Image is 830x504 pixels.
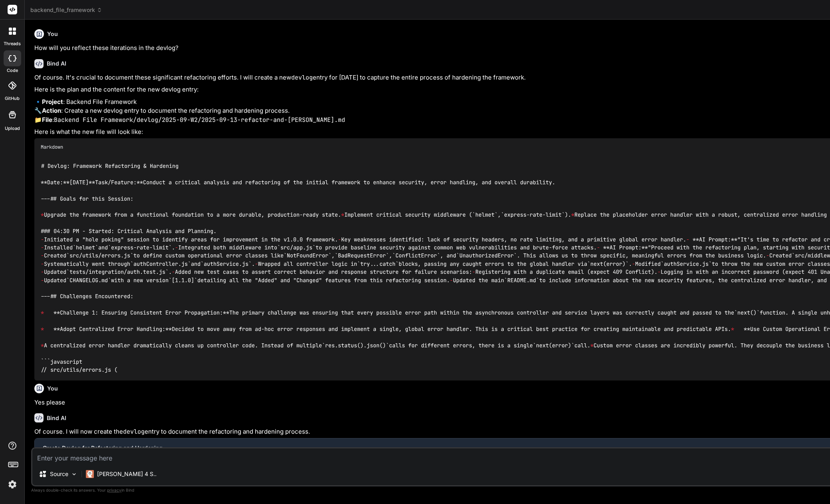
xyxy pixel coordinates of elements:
[472,269,475,276] span: -
[338,236,341,243] span: -
[7,67,18,74] label: code
[50,293,133,300] span: ## Challenges Encountered:
[255,260,258,267] span: -
[472,211,498,219] span: `helmet`
[41,252,44,259] span: -
[42,116,52,124] strong: File
[107,488,121,492] span: privacy
[504,277,539,284] span: `README.md`
[73,244,98,251] span: `helmet`
[291,74,313,82] code: devlog
[632,260,635,267] span: -
[41,358,117,373] span: ```javascript // src/utils/errors.js (
[6,478,19,491] img: settings
[50,195,133,202] span: ## Goals for this Session:
[54,309,229,317] span: **Challenge 1: Ensuring Consistent Error Propagation:**
[41,277,44,284] span: -
[169,277,197,284] span: `[1.1.0]`
[5,95,20,102] label: GitHub
[277,244,316,251] span: `src/app.js`
[284,252,332,259] span: `NotFoundError`
[661,260,712,267] span: `authService.js`
[335,252,389,259] span: `BadRequestError`
[41,236,44,243] span: -
[47,414,66,422] h6: Bind AI
[66,252,133,259] span: `src/utils/errors.js`
[130,260,191,267] span: `authController.js`
[456,252,517,259] span: `UnauthorizedError`
[123,428,145,436] code: devlog
[5,125,20,132] label: Upload
[42,107,61,114] strong: Action
[54,325,172,333] span: **Adopt Centralized Error Handling:**
[41,244,44,251] span: -
[42,98,63,106] strong: Project
[41,144,63,150] span: Markdown
[71,471,77,478] img: Pick Models
[108,244,172,251] span: `express-rate-limit`
[54,116,345,124] code: Backend File Framework/devlog/2025-09-W2/2025-09-13-refactor-and-[PERSON_NAME].md
[392,252,440,259] span: `ConflictError`
[766,252,769,259] span: -
[450,277,453,284] span: -
[47,60,66,68] h6: Bind AI
[41,163,179,170] span: # Devlog: Framework Refactoring & Hardening
[47,30,58,38] h6: You
[657,269,661,276] span: -
[50,470,68,478] p: Source
[41,260,44,267] span: -
[66,277,111,284] span: `CHANGELOG.md`
[734,309,760,317] span: `next()`
[97,470,157,478] p: [PERSON_NAME] 4 S..
[597,244,600,251] span: -
[47,384,58,392] h6: You
[175,244,178,251] span: -
[686,236,689,243] span: -
[172,269,175,276] span: -
[357,260,399,267] span: `try...catch`
[30,6,102,14] span: backend_file_framework
[41,228,216,235] span: ### 04:30 PM - Started: Critical Analysis and Planning.
[41,269,44,276] span: -
[4,40,21,47] label: threads
[201,260,252,267] span: `authService.js`
[587,260,629,267] span: `next(error)`
[501,211,565,219] span: `express-rate-limit`
[86,470,94,478] img: Claude 4 Sonnet
[66,269,169,276] span: `tests/integration/auth.test.js`
[533,342,574,349] span: `next(error)`
[322,342,389,349] span: `res.status().json()`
